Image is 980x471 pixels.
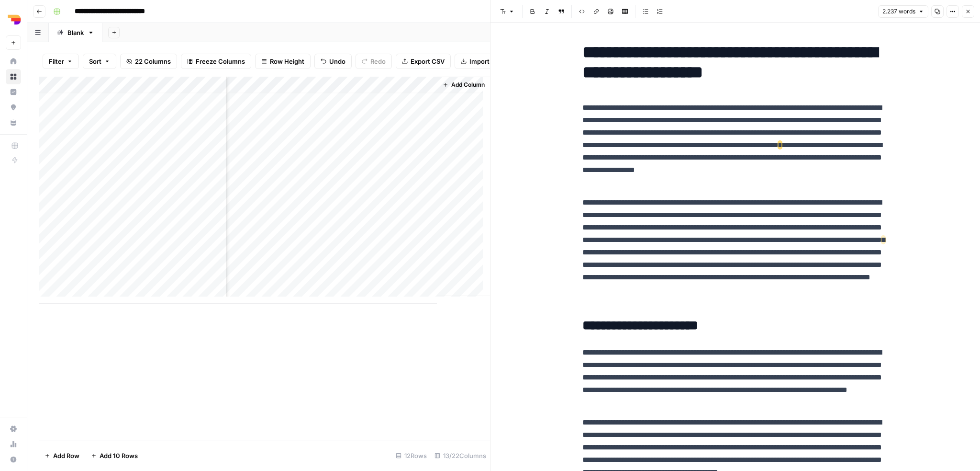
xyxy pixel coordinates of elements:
img: Depends Logo [6,11,23,28]
a: Home [6,54,21,69]
a: Settings [6,421,21,437]
button: Add 10 Rows [85,448,144,463]
a: Browse [6,69,21,84]
button: Add Row [39,448,85,463]
div: 12 Rows [392,448,431,463]
div: 13/22 Columns [431,448,490,463]
button: Export CSV [396,54,451,69]
span: Add Column [451,80,485,89]
span: Export CSV [411,57,445,66]
button: Sort [83,54,116,69]
span: Filter [49,57,64,66]
button: Import CSV [455,54,510,69]
span: Add 10 Rows [100,451,138,460]
button: 2.237 words [878,5,928,18]
span: Add Row [53,451,79,460]
span: Freeze Columns [196,57,245,66]
a: Your Data [6,115,21,130]
span: Sort [89,57,101,66]
a: Blank [49,23,102,42]
span: 22 Columns [135,57,171,66]
a: Usage [6,437,21,452]
button: Redo [356,54,392,69]
span: Redo [370,57,386,66]
span: 2.237 words [882,7,915,16]
button: Freeze Columns [181,54,251,69]
span: Undo [329,57,345,66]
span: Row Height [270,57,304,66]
a: Opportunities [6,100,21,115]
div: Blank [67,28,84,37]
button: Help + Support [6,452,21,467]
button: Filter [43,54,79,69]
button: Undo [314,54,352,69]
button: Workspace: Depends [6,8,21,32]
button: Add Column [439,79,489,91]
a: Insights [6,84,21,100]
button: Row Height [255,54,311,69]
button: 22 Columns [120,54,177,69]
span: Import CSV [469,57,504,66]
